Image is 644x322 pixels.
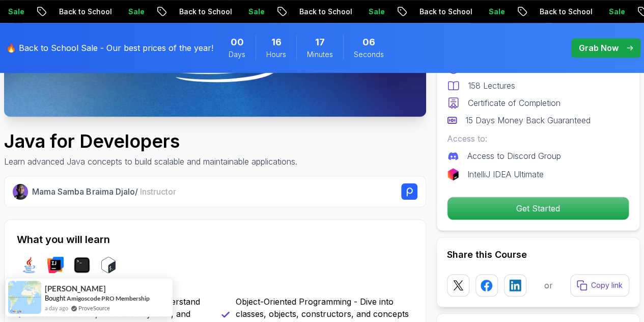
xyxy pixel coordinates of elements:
[139,186,176,197] span: Instructor
[544,279,553,291] p: or
[468,97,561,109] p: Certificate of Completion
[447,132,629,145] p: Access to:
[45,284,106,293] span: [PERSON_NAME]
[467,150,561,162] p: Access to Discord Group
[171,7,240,17] p: Back to School
[240,7,272,17] p: Sale
[360,7,393,17] p: Sale
[467,168,544,180] p: IntelliJ IDEA Ultimate
[600,7,633,17] p: Sale
[120,7,152,17] p: Sale
[411,7,480,17] p: Back to School
[229,49,245,60] span: Days
[362,35,375,49] span: 6 Seconds
[570,274,629,297] button: Copy link
[531,7,600,17] p: Back to School
[447,248,629,262] h2: Share this Course
[307,49,333,60] span: Minutes
[447,197,629,220] button: Get Started
[13,184,28,199] img: Nelson Djalo
[6,42,213,54] p: 🔥 Back to School Sale - Our best prices of the year!
[231,35,244,49] span: 0 Days
[32,185,176,198] p: Mama Samba Braima Djalo /
[579,42,619,54] p: Grab Now
[271,35,282,49] span: 16 Hours
[315,35,325,49] span: 17 Minutes
[45,304,68,312] span: a day ago
[50,7,120,17] p: Back to School
[21,257,37,273] img: java logo
[4,155,297,168] p: Learn advanced Java concepts to build scalable and maintainable applications.
[480,7,513,17] p: Sale
[4,131,297,151] h1: Java for Developers
[17,232,413,247] h2: What you will learn
[74,257,90,273] img: terminal logo
[447,168,459,180] img: jetbrains logo
[465,114,591,126] p: 15 Days Money Back Guaranteed
[468,79,515,92] p: 158 Lectures
[447,197,629,220] p: Get Started
[266,49,286,60] span: Hours
[47,257,64,273] img: intellij logo
[100,257,117,273] img: bash logo
[354,49,384,60] span: Seconds
[8,281,41,314] img: provesource social proof notification image
[591,280,623,290] p: Copy link
[291,7,360,17] p: Back to School
[78,304,110,312] a: ProveSource
[67,294,150,302] a: Amigoscode PRO Membership
[45,294,66,302] span: Bought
